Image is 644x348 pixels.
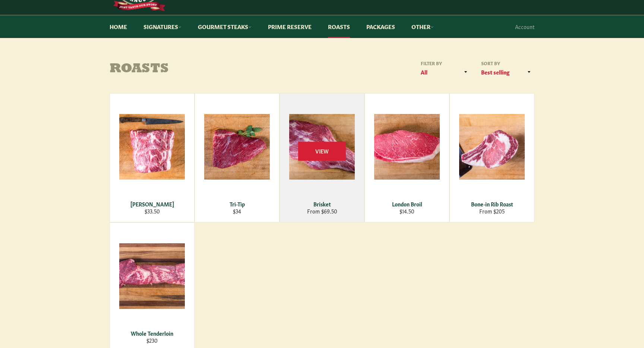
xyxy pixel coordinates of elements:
[261,15,319,38] a: Prime Reserve
[455,200,530,208] div: Bone-in Rib Roast
[459,114,525,180] img: Bone-in Rib Roast
[285,200,360,208] div: Brisket
[364,93,449,222] a: London Broil London Broil $14.50
[418,60,471,66] label: Filter by
[280,93,364,222] a: Brisket Brisket From $69.50 View
[110,93,195,222] a: Chuck Roast [PERSON_NAME] $33.50
[190,15,259,38] a: Gourmet Steaks
[359,15,402,38] a: Packages
[115,200,190,208] div: [PERSON_NAME]
[298,142,346,161] span: View
[195,93,280,222] a: Tri-Tip Tri-Tip $34
[204,114,270,180] img: Tri-Tip
[511,16,538,38] a: Account
[119,243,185,309] img: Whole Tenderloin
[115,208,190,215] div: $33.50
[102,15,135,38] a: Home
[455,208,530,215] div: From $205
[115,330,190,337] div: Whole Tenderloin
[321,15,357,38] a: Roasts
[115,337,190,344] div: $230
[200,200,275,208] div: Tri-Tip
[370,208,445,215] div: $14.50
[449,93,534,222] a: Bone-in Rib Roast Bone-in Rib Roast From $205
[479,60,534,66] label: Sort by
[370,200,445,208] div: London Broil
[110,62,322,77] h1: Roasts
[119,114,185,180] img: Chuck Roast
[200,208,275,215] div: $34
[136,15,189,38] a: Signatures
[374,114,440,180] img: London Broil
[404,15,441,38] a: Other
